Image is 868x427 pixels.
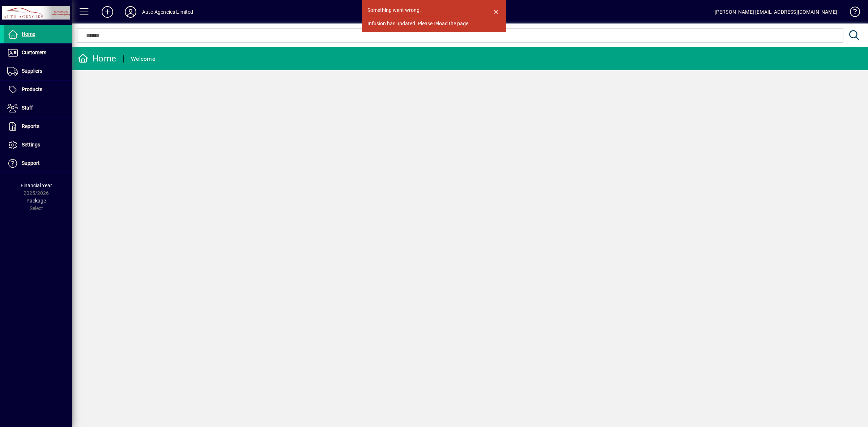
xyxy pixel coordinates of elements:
[4,154,72,172] a: Support
[22,68,42,74] span: Suppliers
[844,1,859,25] a: Knowledge Base
[22,50,46,55] span: Customers
[22,142,40,148] span: Settings
[131,53,155,65] div: Welcome
[22,105,33,111] span: Staff
[22,31,35,37] span: Home
[119,5,142,18] button: Profile
[22,86,42,92] span: Products
[26,198,46,204] span: Package
[21,183,52,188] span: Financial Year
[4,99,72,117] a: Staff
[4,81,72,99] a: Products
[22,123,39,129] span: Reports
[4,136,72,154] a: Settings
[78,53,116,64] div: Home
[22,160,40,166] span: Support
[4,62,72,80] a: Suppliers
[96,5,119,18] button: Add
[142,6,193,18] div: Auto Agencies Limited
[4,118,72,136] a: Reports
[4,44,72,62] a: Customers
[715,6,837,18] div: [PERSON_NAME] [EMAIL_ADDRESS][DOMAIN_NAME]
